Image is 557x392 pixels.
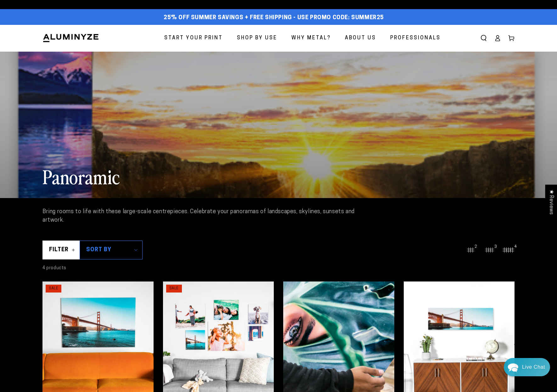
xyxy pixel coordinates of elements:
[42,241,80,259] summary: Filter
[340,30,381,47] a: About Us
[477,31,491,45] summary: Search our site
[164,14,384,21] span: 25% off Summer Savings + Free Shipping - Use Promo Code: SUMMER25
[49,246,69,253] span: Filter
[390,34,441,43] span: Professionals
[522,358,545,376] div: Contact Us Directly
[42,264,66,272] p: 4 products
[42,209,355,223] span: Bring rooms to life with these large-scale centrepieces. Celebrate your panoramas of landscapes, ...
[345,34,376,43] span: About Us
[464,244,477,256] button: 2
[160,30,228,47] a: Start Your Print
[237,34,277,43] span: Shop By Use
[232,30,282,47] a: Shop By Use
[385,30,445,47] a: Professionals
[287,30,335,47] a: Why Metal?
[504,358,550,376] div: Chat widget toggle
[164,34,223,43] span: Start Your Print
[483,244,496,256] button: 3
[80,241,143,259] summary: Sort by
[291,34,331,43] span: Why Metal?
[545,185,557,219] div: Click to open Judge.me floating reviews tab
[42,164,515,189] h1: Panoramic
